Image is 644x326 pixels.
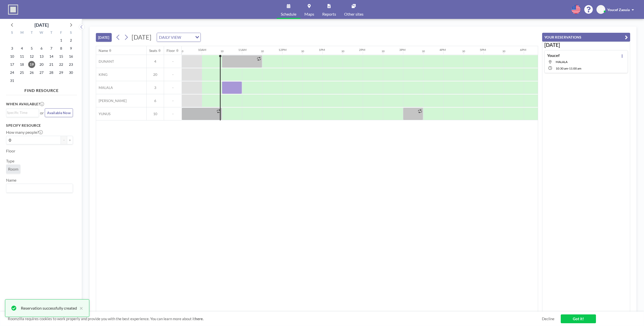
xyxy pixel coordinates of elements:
[96,33,112,42] button: [DATE]
[40,110,44,115] span: or
[6,109,39,116] div: Search for option
[58,61,65,68] span: Friday, August 22, 2025
[58,37,65,44] span: Friday, August 1, 2025
[58,45,65,52] span: Friday, August 8, 2025
[38,69,45,76] span: Wednesday, August 27, 2025
[28,69,35,76] span: Tuesday, August 26, 2025
[6,148,15,153] label: Floor
[359,48,365,52] div: 2PM
[96,85,113,90] span: MALALA
[38,61,45,68] span: Wednesday, August 20, 2025
[322,12,336,16] span: Reports
[599,7,603,12] span: YZ
[6,178,16,183] label: Name
[502,50,505,53] div: 30
[520,48,526,52] div: 6PM
[147,99,164,103] span: 6
[99,48,108,53] div: Name
[7,30,17,36] div: S
[462,50,465,53] div: 30
[67,69,74,76] span: Saturday, August 30, 2025
[28,45,35,52] span: Tuesday, August 5, 2025
[18,45,25,52] span: Monday, August 4, 2025
[38,45,45,52] span: Wednesday, August 6, 2025
[547,53,560,58] h4: Youcef
[382,50,385,53] div: 30
[58,69,65,76] span: Friday, August 29, 2025
[147,72,164,77] span: 20
[37,30,47,36] div: W
[556,67,568,70] span: 10:30 AM
[542,33,630,42] button: YOUR RESERVATIONS
[422,50,425,53] div: 30
[164,112,182,116] span: -
[278,48,287,52] div: 12PM
[96,99,127,103] span: [PERSON_NAME]
[221,50,224,53] div: 30
[67,61,74,68] span: Saturday, August 23, 2025
[7,110,36,115] input: Search for option
[164,99,182,103] span: -
[9,77,16,84] span: Sunday, August 31, 2025
[47,111,71,115] span: Available Now
[9,69,16,76] span: Sunday, August 24, 2025
[569,67,581,70] span: 11:00 AM
[132,33,151,41] span: [DATE]
[67,53,74,60] span: Saturday, August 16, 2025
[399,48,406,52] div: 3PM
[164,72,182,77] span: -
[56,30,66,36] div: F
[556,60,568,64] span: MALALA
[38,53,45,60] span: Wednesday, August 13, 2025
[18,69,25,76] span: Monday, August 25, 2025
[48,61,55,68] span: Thursday, August 21, 2025
[96,59,114,64] span: DUNANT
[6,184,73,192] div: Search for option
[96,112,110,116] span: YUNUS
[48,45,55,52] span: Thursday, August 7, 2025
[45,108,73,117] button: Available Now
[238,48,247,52] div: 11AM
[8,316,542,321] span: Roomzilla requires cookies to work properly and provide you with the best experience. You can lea...
[17,30,27,36] div: M
[67,45,74,52] span: Saturday, August 9, 2025
[180,50,183,53] div: 30
[58,53,65,60] span: Friday, August 15, 2025
[344,12,364,16] span: Other sites
[6,86,77,93] h4: FIND RESOURCE
[6,158,14,164] label: Type
[18,61,25,68] span: Monday, August 18, 2025
[301,50,304,53] div: 30
[480,48,486,52] div: 5PM
[9,61,16,68] span: Sunday, August 17, 2025
[8,167,18,172] span: Room
[607,8,630,12] span: Youcef Zaouia
[67,136,73,144] button: +
[149,48,157,53] div: Seats
[164,59,182,64] span: -
[164,85,182,90] span: -
[67,37,74,44] span: Saturday, August 2, 2025
[568,67,569,70] span: -
[28,61,35,68] span: Tuesday, August 19, 2025
[261,50,264,53] div: 30
[7,185,70,191] input: Search for option
[21,305,77,311] div: Reservation successfully created
[9,45,16,52] span: Sunday, August 3, 2025
[183,34,192,41] input: Search for option
[147,112,164,116] span: 10
[439,48,446,52] div: 4PM
[281,12,296,16] span: Schedule
[561,314,596,323] a: Got it!
[341,50,344,53] div: 30
[544,42,628,48] h3: [DATE]
[28,53,35,60] span: Tuesday, August 12, 2025
[147,59,164,64] span: 4
[147,85,164,90] span: 3
[6,123,73,128] h3: Specify resource
[8,5,18,15] img: organization-logo
[27,30,37,36] div: T
[6,130,43,135] label: How many people?
[46,30,56,36] div: T
[9,53,16,60] span: Sunday, August 10, 2025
